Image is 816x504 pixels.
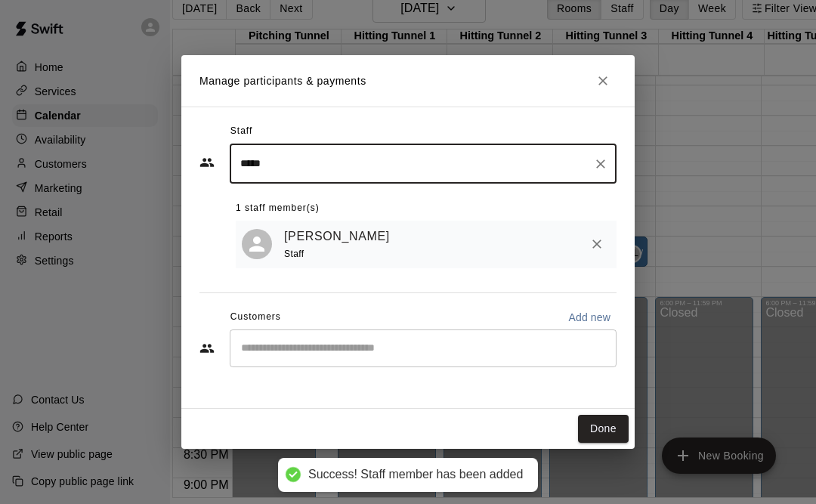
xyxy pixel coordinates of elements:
[242,229,272,259] div: Julie Bolduc
[568,310,610,325] p: Add new
[284,249,304,259] span: Staff
[590,153,611,175] button: Clear
[230,144,617,184] div: Search staff
[199,73,366,89] p: Manage participants & payments
[230,119,252,144] span: Staff
[562,305,617,329] button: Add new
[589,67,617,94] button: Close
[284,227,390,246] a: [PERSON_NAME]
[236,196,320,221] span: 1 staff member(s)
[230,305,281,329] span: Customers
[583,230,610,258] button: Remove
[230,329,617,367] div: Start typing to search customers...
[199,341,215,356] svg: Customers
[308,467,523,483] div: Success! Staff member has been added
[578,415,629,443] button: Done
[199,155,215,170] svg: Staff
